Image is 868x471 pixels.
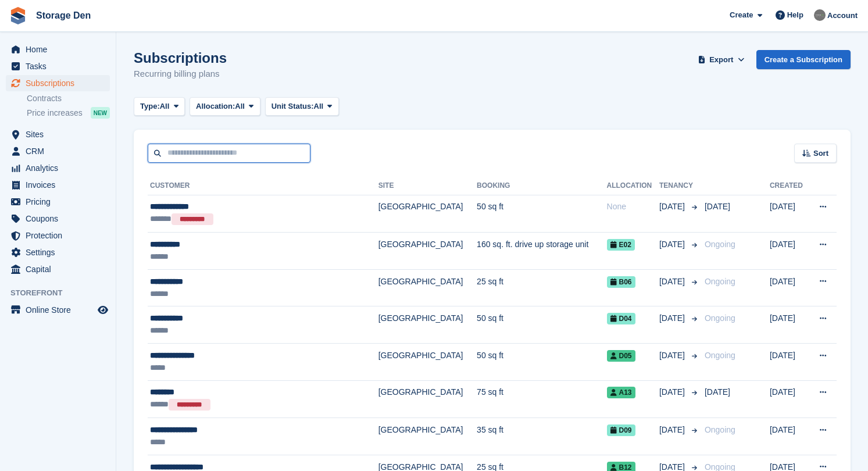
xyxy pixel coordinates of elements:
span: [DATE] [705,202,730,211]
td: [GEOGRAPHIC_DATA] [378,269,477,306]
span: A13 [607,387,635,398]
span: [DATE] [659,349,687,362]
a: Storage Den [31,6,95,25]
span: CRM [26,143,95,159]
span: Sites [26,126,95,142]
span: Subscriptions [26,75,95,91]
span: All [160,101,170,112]
span: [DATE] [659,201,687,213]
a: Create a Subscription [756,50,851,69]
span: Pricing [26,194,95,210]
td: [GEOGRAPHIC_DATA] [378,306,477,344]
span: Ongoing [705,240,735,249]
td: 50 sq ft [477,195,606,233]
button: Type: All [134,97,185,116]
td: 50 sq ft [477,344,606,381]
a: menu [6,160,110,176]
span: D09 [607,424,635,436]
span: All [314,101,324,112]
a: Price increases NEW [27,106,110,119]
span: Ongoing [705,351,735,360]
span: [DATE] [705,387,730,397]
span: Create [730,9,753,21]
div: NEW [91,107,110,119]
td: [DATE] [770,195,808,233]
a: menu [6,227,110,244]
a: Preview store [96,303,110,317]
td: [GEOGRAPHIC_DATA] [378,344,477,381]
td: [GEOGRAPHIC_DATA] [378,195,477,233]
a: menu [6,210,110,227]
a: menu [6,261,110,277]
span: Sort [813,148,828,159]
a: menu [6,177,110,193]
a: menu [6,75,110,91]
span: D05 [607,350,635,362]
span: All [235,101,245,112]
th: Allocation [607,177,659,195]
span: [DATE] [659,276,687,288]
td: [DATE] [770,306,808,344]
span: Unit Status: [272,101,314,112]
a: menu [6,126,110,142]
p: Recurring billing plans [134,67,227,81]
td: 160 sq. ft. drive up storage unit [477,233,606,270]
span: Home [26,41,95,58]
td: [GEOGRAPHIC_DATA] [378,418,477,455]
a: menu [6,194,110,210]
button: Allocation: All [190,97,260,116]
a: menu [6,58,110,74]
span: Analytics [26,160,95,176]
span: Tasks [26,58,95,74]
td: [DATE] [770,233,808,270]
img: Brian Barbour [814,9,826,21]
span: [DATE] [659,312,687,324]
span: [DATE] [659,386,687,398]
span: [DATE] [659,424,687,436]
td: [GEOGRAPHIC_DATA] [378,380,477,418]
th: Site [378,177,477,195]
td: [DATE] [770,344,808,381]
h1: Subscriptions [134,50,227,66]
th: Created [770,177,808,195]
td: 35 sq ft [477,418,606,455]
span: Protection [26,227,95,244]
span: Price increases [27,108,83,119]
a: Contracts [27,93,110,104]
span: Allocation: [196,101,235,112]
span: B06 [607,276,635,288]
button: Unit Status: All [265,97,339,116]
img: stora-icon-8386f47178a22dfd0bd8f6a31ec36ba5ce8667c1dd55bd0f319d3a0aa187defe.svg [9,7,27,24]
a: menu [6,143,110,159]
a: menu [6,41,110,58]
a: menu [6,302,110,318]
th: Tenancy [659,177,700,195]
span: Ongoing [705,313,735,323]
a: menu [6,244,110,261]
button: Export [696,50,747,69]
td: [DATE] [770,380,808,418]
th: Customer [148,177,378,195]
span: Settings [26,244,95,261]
span: E02 [607,239,635,251]
span: Capital [26,261,95,277]
span: Account [827,10,858,22]
span: Ongoing [705,277,735,286]
span: Ongoing [705,425,735,434]
span: Type: [140,101,160,112]
th: Booking [477,177,606,195]
td: 25 sq ft [477,269,606,306]
span: D04 [607,313,635,324]
span: [DATE] [659,238,687,251]
td: 75 sq ft [477,380,606,418]
span: Invoices [26,177,95,193]
span: Online Store [26,302,95,318]
div: None [607,201,659,213]
td: [GEOGRAPHIC_DATA] [378,233,477,270]
td: 50 sq ft [477,306,606,344]
span: Export [709,54,733,66]
span: Coupons [26,210,95,227]
span: Storefront [10,287,116,299]
td: [DATE] [770,418,808,455]
td: [DATE] [770,269,808,306]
